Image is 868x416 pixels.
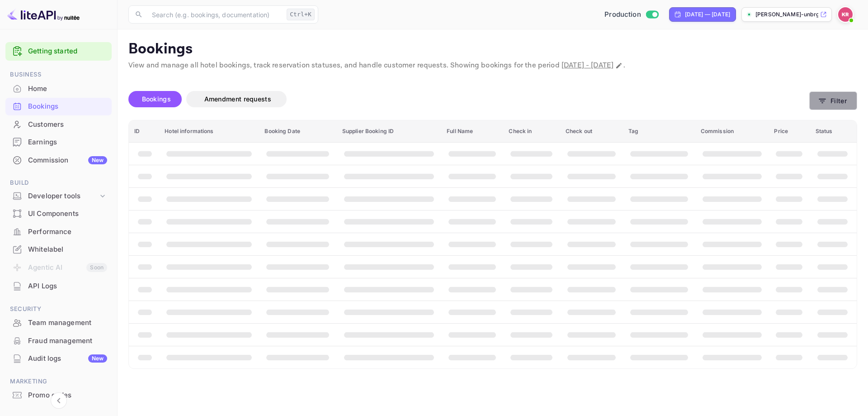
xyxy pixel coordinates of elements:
[5,314,112,332] div: Team management
[441,120,503,143] th: Full Name
[5,98,112,115] a: Bookings
[5,116,112,134] div: Customers
[28,84,107,94] div: Home
[146,5,283,24] input: Search (e.g. bookings, documentation)
[5,134,112,150] a: Earnings
[503,120,560,143] th: Check in
[5,98,112,115] div: Bookings
[5,205,112,222] a: UI Components
[5,178,112,188] span: Build
[259,120,336,143] th: Booking Date
[5,223,112,241] div: Performance
[129,120,857,368] table: booking table
[5,134,112,151] div: Earnings
[28,191,98,201] div: Developer tools
[28,390,107,401] div: Promo codes
[5,42,112,61] div: Getting started
[5,80,112,97] a: Home
[5,377,112,387] span: Marketing
[128,91,809,107] div: account-settings tabs
[88,354,107,363] div: New
[755,10,818,19] p: [PERSON_NAME]-unbrg.[PERSON_NAME]...
[5,80,112,98] div: Home
[769,120,810,143] th: Price
[5,188,112,204] div: Developer tools
[5,116,112,133] a: Customers
[5,241,112,258] a: Whitelabel
[7,7,80,22] img: LiteAPI logo
[685,10,730,19] div: [DATE] — [DATE]
[561,61,613,70] span: [DATE] - [DATE]
[809,91,857,110] button: Filter
[28,120,107,130] div: Customers
[128,40,857,58] p: Bookings
[695,120,769,143] th: Commission
[604,10,641,20] span: Production
[810,120,857,143] th: Status
[5,350,112,367] a: Audit logsNew
[838,7,853,22] img: Kobus Roux
[128,60,857,71] p: View and manage all hotel bookings, track reservation statuses, and handle customer requests. Sho...
[5,387,112,403] a: Promo codes
[28,209,107,219] div: UI Components
[614,61,623,70] button: Change date range
[28,336,107,346] div: Fraud management
[5,350,112,368] div: Audit logsNew
[28,155,107,166] div: Commission
[5,277,112,295] div: API Logs
[129,120,159,143] th: ID
[28,227,107,237] div: Performance
[5,223,112,240] a: Performance
[28,46,107,57] a: Getting started
[28,281,107,292] div: API Logs
[28,318,107,328] div: Team management
[28,137,107,148] div: Earnings
[142,95,171,103] span: Bookings
[560,120,623,143] th: Check out
[5,205,112,223] div: UI Components
[5,241,112,258] div: Whitelabel
[5,152,112,168] a: CommissionNew
[159,120,259,143] th: Hotel informations
[5,70,112,80] span: Business
[51,392,67,409] button: Collapse navigation
[287,9,315,20] div: Ctrl+K
[28,354,107,364] div: Audit logs
[5,387,112,404] div: Promo codes
[5,314,112,331] a: Team management
[28,101,107,112] div: Bookings
[5,277,112,294] a: API Logs
[601,10,662,20] div: Switch to Sandbox mode
[5,304,112,314] span: Security
[28,244,107,255] div: Whitelabel
[5,332,112,350] div: Fraud management
[5,332,112,349] a: Fraud management
[5,152,112,169] div: CommissionNew
[204,95,271,103] span: Amendment requests
[623,120,695,143] th: Tag
[337,120,441,143] th: Supplier Booking ID
[88,156,107,164] div: New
